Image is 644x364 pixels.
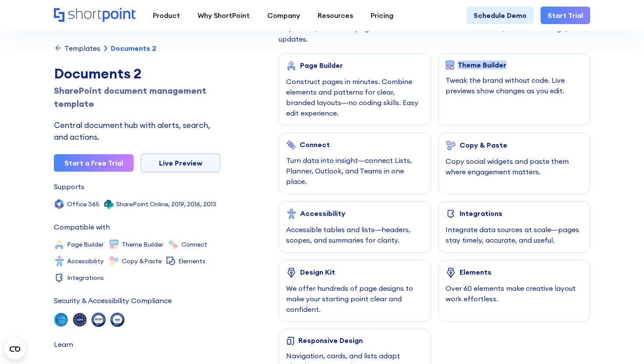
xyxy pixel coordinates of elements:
[64,45,100,52] div: Templates
[460,209,502,217] div: Integrations
[446,75,583,96] div: Tweak the brand without code. Live previews show changes as you edit.
[67,275,104,281] div: Integrations
[4,339,25,360] button: Open CMP widget
[309,7,362,24] a: Resources
[446,224,583,245] div: Integrate data sources at scale—pages stay timely, accurate, and useful.
[300,61,343,69] div: Page Builder
[286,76,424,118] div: Construct pages in minutes. Combine elements and patterns for clear, branded layouts—no coding sk...
[267,10,300,21] div: Company
[54,44,100,53] a: Templates
[144,7,189,24] a: Product
[318,10,353,21] div: Resources
[54,297,172,304] div: Security & Accessibility Compliance
[371,10,393,21] div: Pricing
[600,322,644,364] iframe: Chat Widget
[178,258,205,264] div: Elements
[54,183,85,190] div: Supports
[54,223,110,230] div: Compatible with
[300,268,335,276] div: Design Kit
[460,141,507,149] div: Copy & Paste
[54,313,68,327] img: soc 2
[67,241,104,247] div: Page Builder
[286,283,424,315] div: We offer hundreds of page designs to make your starting point clear and confident.
[541,7,590,24] a: Start Trial
[286,155,424,187] div: Turn data into insight—connect Lists, Planner, Outlook, and Teams in one place.
[67,258,104,264] div: Accessibility
[54,154,134,172] a: Start a Free Trial
[300,209,345,217] div: Accessibility
[467,7,534,24] a: Schedule Demo
[116,201,216,207] div: SharePoint Online, 2019, 2016, 2013
[122,258,162,264] div: Copy &Paste
[181,241,207,247] div: Connect
[67,201,99,207] div: Office 365
[258,7,309,24] a: Company
[54,8,135,23] a: Home
[446,156,583,177] div: Copy social widgets and paste them where engagement matters.
[446,283,583,304] div: Over 60 elements make creative layout work effortless.
[362,7,402,24] a: Pricing
[300,141,330,148] div: Connect
[122,241,163,247] div: Theme Builder
[54,63,220,84] div: Documents 2
[460,268,492,276] div: Elements
[54,341,73,348] div: Learn
[111,45,156,52] div: Documents 2
[198,10,250,21] div: Why ShortPoint
[54,119,220,143] div: Central document hub with alerts, search, and actions.
[153,10,180,21] div: Product
[298,336,363,344] div: Responsive Design
[458,61,506,69] div: Theme Builder
[189,7,258,24] a: Why ShortPoint
[141,153,220,173] a: Live Preview
[54,84,220,110] h1: SharePoint document management template
[286,224,424,245] div: Accessible tables and lists—headers, scopes, and summaries for clarity.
